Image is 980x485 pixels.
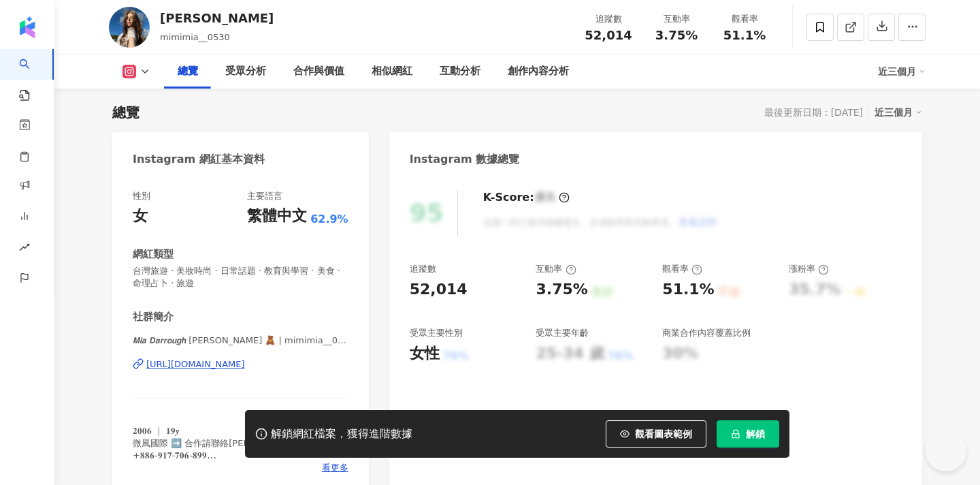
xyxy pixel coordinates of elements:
[789,263,829,275] div: 漲粉率
[19,49,46,102] a: search
[585,28,632,42] span: 52,014
[133,334,348,347] span: 𝙈𝙞𝙖 𝘿𝙖𝙧𝙧𝙤𝙪𝙜𝙝 [PERSON_NAME] 🧸 | mimimia__0530
[133,358,348,371] a: [URL][DOMAIN_NAME]
[247,206,307,227] div: 繁體中文
[719,12,770,26] div: 觀看率
[133,247,174,262] div: 網紅類型
[731,429,740,439] span: lock
[160,32,230,42] span: mimimia__0530
[310,212,348,227] span: 62.9%
[662,279,714,300] div: 51.1%
[717,420,779,448] button: 解鎖
[662,327,751,339] div: 商業合作內容覆蓋比例
[322,462,348,474] span: 看更多
[178,63,198,80] div: 總覽
[536,263,576,275] div: 互動率
[225,63,266,80] div: 受眾分析
[651,12,702,26] div: 互動率
[764,107,863,118] div: 最後更新日期：[DATE]
[133,265,348,290] span: 台灣旅遊 · 美妝時尚 · 日常話題 · 教育與學習 · 美食 · 命理占卜 · 旅遊
[372,63,412,80] div: 相似網紅
[635,428,692,439] span: 觀看圖表範例
[583,12,634,26] div: 追蹤數
[19,234,30,264] span: rise
[112,103,140,122] div: 總覽
[746,428,765,439] span: 解鎖
[508,63,569,80] div: 創作內容分析
[655,29,698,42] span: 3.75%
[247,190,282,202] div: 主要語言
[662,263,702,275] div: 觀看率
[160,10,274,27] div: [PERSON_NAME]
[133,310,174,324] div: 社群簡介
[536,327,589,339] div: 受眾主要年齡
[875,104,922,121] div: 近三個月
[410,327,463,339] div: 受眾主要性別
[271,427,412,441] div: 解鎖網紅檔案，獲得進階數據
[133,206,148,227] div: 女
[606,420,706,448] button: 觀看圖表範例
[410,263,436,275] div: 追蹤數
[410,152,520,167] div: Instagram 數據總覽
[440,63,480,80] div: 互動分析
[410,343,440,364] div: 女性
[723,29,766,42] span: 51.1%
[109,7,150,48] img: KOL Avatar
[483,190,570,205] div: K-Score :
[133,152,265,167] div: Instagram 網紅基本資料
[536,279,587,300] div: 3.75%
[410,279,468,300] div: 52,014
[878,61,926,82] div: 近三個月
[293,63,344,80] div: 合作與價值
[16,16,38,38] img: logo icon
[146,358,245,371] div: [URL][DOMAIN_NAME]
[133,190,150,202] div: 性別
